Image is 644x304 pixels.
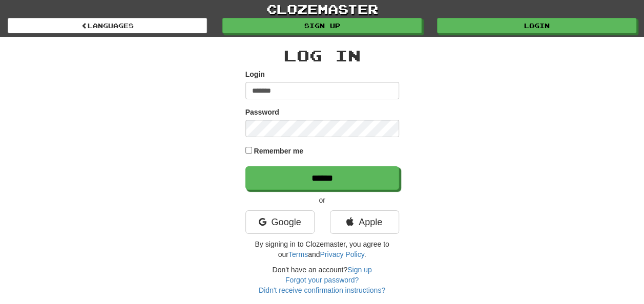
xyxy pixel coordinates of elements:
[437,18,636,33] a: Login
[245,47,399,64] h2: Log In
[245,265,399,295] div: Don't have an account?
[8,18,207,33] a: Languages
[245,239,399,259] p: By signing in to Clozemaster, you agree to our and .
[259,286,385,294] a: Didn't receive confirmation instructions?
[245,195,399,205] p: or
[347,266,371,274] a: Sign up
[254,146,303,156] label: Remember me
[222,18,422,33] a: Sign up
[285,276,359,284] a: Forgot your password?
[245,107,279,117] label: Password
[288,250,308,258] a: Terms
[245,210,315,234] a: Google
[245,69,265,79] label: Login
[320,250,364,258] a: Privacy Policy
[330,210,399,234] a: Apple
